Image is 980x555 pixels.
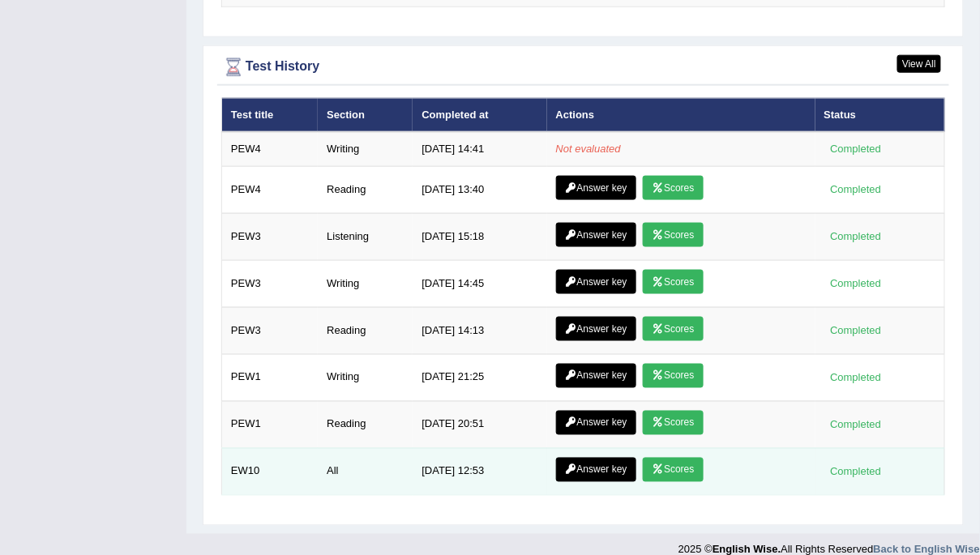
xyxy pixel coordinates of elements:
[318,213,413,260] td: Listening
[643,317,703,341] a: Scores
[643,223,703,247] a: Scores
[222,307,319,354] td: PEW3
[222,98,319,132] th: Test title
[222,166,319,213] td: PEW4
[824,275,888,292] div: Completed
[556,270,636,294] a: Answer key
[556,143,621,155] em: Not evaluated
[413,213,546,260] td: [DATE] 15:18
[413,260,546,307] td: [DATE] 14:45
[413,401,546,448] td: [DATE] 20:51
[222,213,319,260] td: PEW3
[643,458,703,482] a: Scores
[643,364,703,388] a: Scores
[318,448,413,495] td: All
[556,411,636,435] a: Answer key
[824,416,888,433] div: Completed
[413,132,546,166] td: [DATE] 14:41
[318,132,413,166] td: Writing
[824,141,888,158] div: Completed
[556,317,636,341] a: Answer key
[824,228,888,245] div: Completed
[556,176,636,200] a: Answer key
[815,98,945,132] th: Status
[318,354,413,401] td: Writing
[413,307,546,354] td: [DATE] 14:13
[824,463,888,480] div: Completed
[897,55,941,73] a: View All
[556,364,636,388] a: Answer key
[413,166,546,213] td: [DATE] 13:40
[824,181,888,199] div: Completed
[221,55,945,79] div: Test History
[643,411,703,435] a: Scores
[824,369,888,386] div: Completed
[318,307,413,354] td: Reading
[318,401,413,448] td: Reading
[413,448,546,495] td: [DATE] 12:53
[222,354,319,401] td: PEW1
[824,322,888,339] div: Completed
[643,270,703,294] a: Scores
[643,176,703,200] a: Scores
[547,98,815,132] th: Actions
[222,132,319,166] td: PEW4
[318,166,413,213] td: Reading
[222,401,319,448] td: PEW1
[413,98,546,132] th: Completed at
[556,223,636,247] a: Answer key
[222,260,319,307] td: PEW3
[222,448,319,495] td: EW10
[318,98,413,132] th: Section
[556,458,636,482] a: Answer key
[318,260,413,307] td: Writing
[413,354,546,401] td: [DATE] 21:25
